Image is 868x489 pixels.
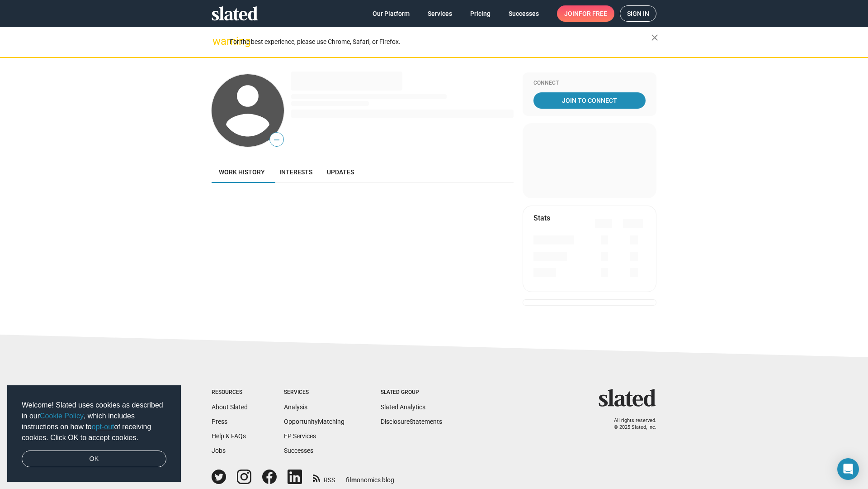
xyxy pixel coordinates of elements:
[533,213,550,223] mat-card-title: Stats
[837,458,859,480] div: Open Intercom Messenger
[535,92,644,109] span: Join To Connect
[212,36,223,47] mat-icon: warning
[428,5,452,22] span: Services
[509,5,539,22] span: Successes
[212,418,227,425] a: Press
[212,161,272,183] a: Work history
[579,5,607,22] span: for free
[284,389,344,396] div: Services
[564,5,607,22] span: Join
[373,5,410,22] span: Our Platform
[272,161,320,183] a: Interests
[230,36,651,48] div: For the best experience, please use Chrome, Safari, or Firefox.
[463,5,498,22] a: Pricing
[604,417,656,431] p: All rights reserved. © 2025 Slated, Inc.
[346,469,394,484] a: filmonomics blog
[627,6,649,21] span: Sign in
[279,168,312,176] span: Interests
[92,423,114,431] a: opt-out
[7,385,181,482] div: cookieconsent
[320,161,361,183] a: Updates
[284,432,316,440] a: EP Services
[22,451,166,468] a: dismiss cookie message
[219,168,265,176] span: Work history
[420,5,459,22] a: Services
[557,5,614,22] a: Joinfor free
[284,447,313,454] a: Successes
[365,5,417,22] a: Our Platform
[212,447,226,454] a: Jobs
[327,168,354,176] span: Updates
[22,400,166,443] span: Welcome! Slated uses cookies as described in our , which includes instructions on how to of recei...
[470,5,491,22] span: Pricing
[284,418,344,425] a: OpportunityMatching
[40,412,84,420] a: Cookie Policy
[533,92,646,109] a: Join To Connect
[533,80,646,87] div: Connect
[346,476,357,484] span: film
[620,5,656,22] a: Sign in
[381,418,442,425] a: DisclosureStatements
[284,403,307,411] a: Analysis
[381,403,425,411] a: Slated Analytics
[212,403,248,411] a: About Slated
[649,32,660,43] mat-icon: close
[501,5,546,22] a: Successes
[212,432,246,440] a: Help & FAQs
[270,134,283,146] span: —
[313,470,335,484] a: RSS
[212,389,248,396] div: Resources
[381,389,442,396] div: Slated Group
